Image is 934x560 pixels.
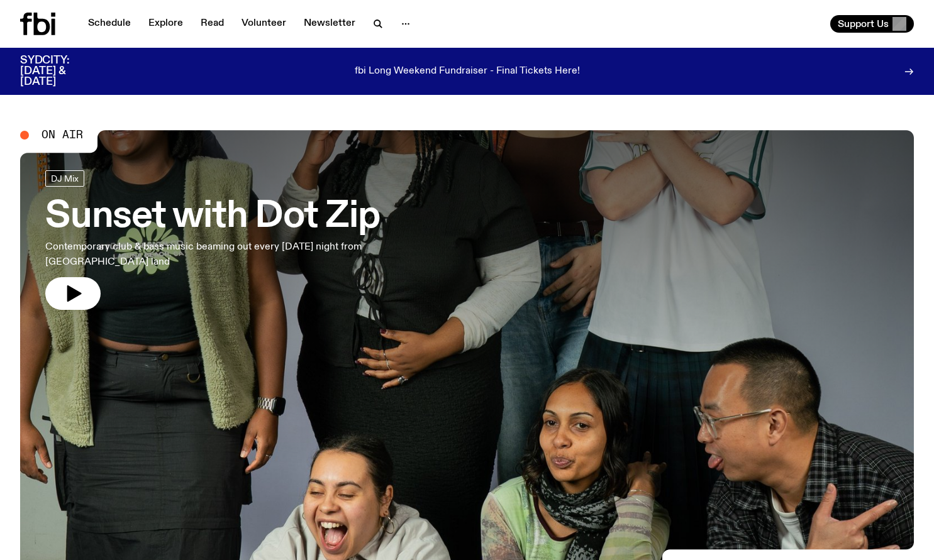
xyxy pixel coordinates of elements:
[45,170,379,310] a: Sunset with Dot ZipContemporary club & bass music beaming out every [DATE] night from [GEOGRAPHIC...
[45,170,84,187] a: DJ Mix
[141,15,191,33] a: Explore
[45,199,379,234] h3: Sunset with Dot Zip
[51,174,79,184] span: DJ Mix
[830,15,914,33] button: Support Us
[42,129,83,141] span: On Air
[20,55,101,87] h3: SYDCITY: [DATE] & [DATE]
[234,15,294,33] a: Volunteer
[355,66,580,77] p: fbi Long Weekend Fundraiser - Final Tickets Here!
[838,18,889,30] span: Support Us
[193,15,231,33] a: Read
[296,15,363,33] a: Newsletter
[45,239,367,270] p: Contemporary club & bass music beaming out every [DATE] night from [GEOGRAPHIC_DATA] land
[81,15,138,33] a: Schedule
